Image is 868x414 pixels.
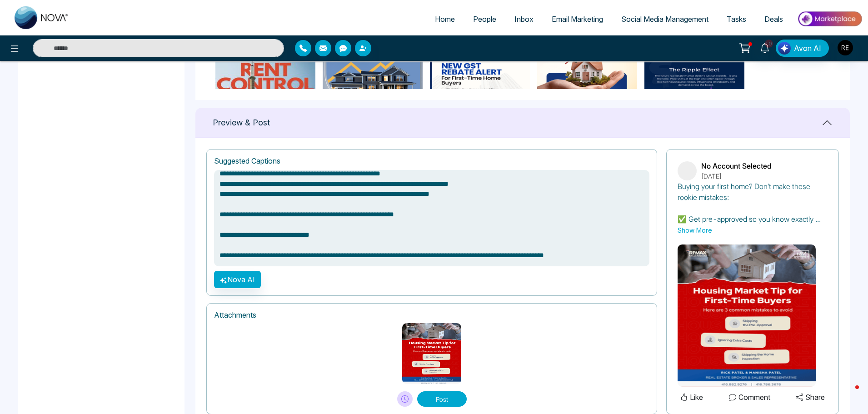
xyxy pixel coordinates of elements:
[794,43,821,54] span: Avon AI
[678,225,712,235] button: Show More
[793,391,828,403] button: Share
[678,181,828,224] p: Buying your first home? Don’t make these rookie mistakes: ✅ Get pre-approved so you know exactly ...
[464,10,505,28] a: People
[765,40,773,48] span: 10
[797,9,863,29] img: Market-place.gif
[838,40,853,55] img: User Avatar
[402,323,461,384] img: Buying your first home Dont make these rookie mistakes (22).png
[764,15,783,24] span: Deals
[718,10,755,28] a: Tasks
[213,118,270,128] h1: Preview & Post
[678,244,816,387] img: Buying your first home Dont make these rookie mistakes (22).png
[15,6,69,29] img: Nova CRM Logo
[701,160,771,171] p: No Account Selected
[727,15,746,24] span: Tasks
[552,15,603,24] span: Email Marketing
[776,40,829,57] button: Avon AI
[678,391,706,403] button: Like
[701,171,771,181] p: [DATE]
[612,10,718,28] a: Social Media Management
[621,15,708,24] span: Social Media Management
[417,391,467,407] button: Post
[473,15,496,24] span: People
[214,271,261,288] button: Nova AI
[214,157,280,165] h1: Suggested Captions
[754,40,776,55] a: 10
[514,15,534,24] span: Inbox
[435,15,455,24] span: Home
[426,10,464,28] a: Home
[778,42,791,55] img: Lead Flow
[543,10,612,28] a: Email Marketing
[726,391,773,403] button: Comment
[755,10,792,28] a: Deals
[837,383,859,405] iframe: Intercom live chat
[214,311,649,319] h1: Attachments
[505,10,543,28] a: Inbox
